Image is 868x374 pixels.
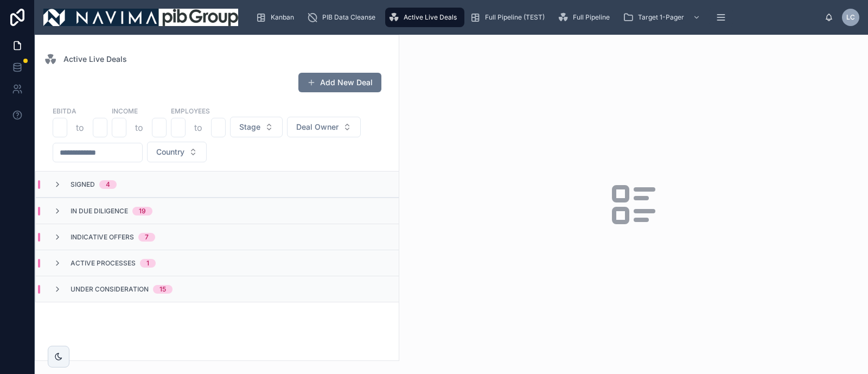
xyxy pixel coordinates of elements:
span: PIB Data Cleanse [322,13,375,22]
div: scrollable content [247,5,825,29]
div: 15 [159,285,166,294]
span: Active Processes [71,259,136,268]
span: Kanban [271,13,294,22]
span: Active Live Deals [404,13,457,22]
p: to [194,121,202,134]
div: 19 [139,207,146,215]
span: Full Pipeline [573,13,610,22]
span: Country [156,147,184,157]
div: 4 [106,180,110,189]
a: Full Pipeline [554,8,617,27]
div: 7 [145,233,149,242]
span: Under Consideration [71,285,149,294]
label: Employees [171,106,210,116]
button: Select Button [230,117,283,137]
span: Deal Owner [296,122,339,132]
span: Signed [71,180,95,189]
a: Target 1-Pager [620,8,706,27]
p: to [76,121,84,134]
label: EBITDA [53,106,76,116]
button: Select Button [287,117,361,137]
p: to [135,121,143,134]
a: Active Live Deals [44,53,127,66]
button: Select Button [147,142,207,162]
span: Active Live Deals [63,54,127,65]
span: In Due Diligence [71,207,128,215]
span: Target 1-Pager [638,13,684,22]
a: Full Pipeline (TEST) [467,8,552,27]
button: Add New Deal [298,73,381,92]
span: Stage [239,122,260,132]
span: Indicative Offers [71,233,134,242]
label: Income [112,106,138,116]
div: 1 [146,259,149,268]
img: App logo [43,9,238,26]
span: Full Pipeline (TEST) [485,13,545,22]
a: PIB Data Cleanse [304,8,383,27]
a: Active Live Deals [385,8,464,27]
a: Kanban [252,8,302,27]
span: LC [846,13,855,22]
